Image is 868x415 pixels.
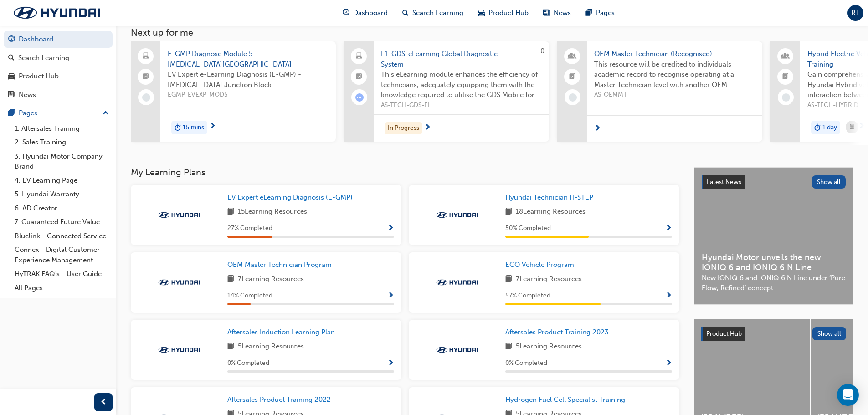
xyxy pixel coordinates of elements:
img: Trak [154,210,204,220]
span: 1 day [822,123,837,133]
a: Search Learning [4,50,113,67]
a: Bluelink - Connected Service [11,229,113,243]
span: 5 Learning Resources [238,341,304,353]
button: Show Progress [387,358,394,369]
span: EGMP-EVEXP-MOD5 [168,90,329,100]
span: booktick-icon [356,71,362,83]
span: Hyundai Motor unveils the new IONIQ 6 and IONIQ 6 N Line [702,252,846,273]
span: learningRecordVerb_NONE-icon [142,93,150,102]
a: Hydrogen Fuel Cell Specialist Training [505,395,629,405]
span: book-icon [227,341,234,353]
a: 2. Sales Training [11,135,113,149]
span: New IONIQ 6 and IONIQ 6 N Line under ‘Pure Flow, Refined’ concept. [702,273,846,293]
span: duration-icon [175,122,181,133]
a: OEM Master Technician (Recognised)This resource will be credited to individuals academic record t... [557,41,762,142]
a: Aftersales Induction Learning Plan [227,327,339,338]
a: E-GMP Diagnose Module 5 - [MEDICAL_DATA][GEOGRAPHIC_DATA]EV Expert e-Learning Diagnosis (E-GMP) -... [131,41,336,142]
span: prev-icon [100,397,107,408]
span: 27 % Completed [227,223,272,234]
span: book-icon [227,206,234,218]
span: 0 % Completed [505,358,547,369]
span: Aftersales Product Training 2023 [505,328,609,336]
span: 15 Learning Resources [238,206,307,218]
span: people-icon [569,51,575,62]
a: Aftersales Product Training 2023 [505,327,612,338]
span: people-icon [782,51,789,62]
button: Pages [4,105,113,122]
span: AS-OEMMT [594,90,755,100]
a: news-iconNews [536,4,578,22]
h3: Next up for me [116,27,868,38]
span: next-icon [858,123,865,131]
span: laptop-icon [356,51,362,62]
span: laptop-icon [143,51,149,62]
div: Search Learning [18,53,69,63]
span: book-icon [505,341,512,353]
div: In Progress [385,122,422,134]
a: 3. Hyundai Motor Company Brand [11,149,113,174]
a: Latest NewsShow allHyundai Motor unveils the new IONIQ 6 and IONIQ 6 N LineNew IONIQ 6 and IONIQ ... [694,167,853,305]
span: Show Progress [665,359,672,368]
a: EV Expert eLearning Diagnosis (E-GMP) [227,192,356,203]
span: AS-TECH-GDS-EL [381,100,542,111]
span: Show Progress [387,225,394,233]
a: 5. Hyundai Warranty [11,187,113,201]
span: OEM Master Technician Program [227,261,332,269]
a: car-iconProduct Hub [471,4,536,22]
span: L1. GDS-eLearning Global Diagnostic System [381,49,542,69]
span: EV Expert eLearning Diagnosis (E-GMP) [227,193,353,201]
span: Latest News [707,178,741,186]
span: learningRecordVerb_ATTEMPT-icon [355,93,364,102]
span: guage-icon [343,7,349,19]
div: Product Hub [19,71,59,82]
img: Trak [432,210,482,220]
a: pages-iconPages [578,4,622,22]
span: news-icon [8,91,15,99]
span: Hydrogen Fuel Cell Specialist Training [505,395,625,404]
span: guage-icon [8,36,15,44]
span: 50 % Completed [505,223,551,234]
span: next-icon [594,125,601,133]
span: 14 % Completed [227,291,272,301]
span: RT [851,8,860,18]
span: car-icon [8,72,15,81]
span: Product Hub [706,330,742,338]
span: Show Progress [665,225,672,233]
a: Hyundai Technician H-STEP [505,192,597,203]
a: 0L1. GDS-eLearning Global Diagnostic SystemThis eLearning module enhances the efficiency of techn... [344,41,549,142]
span: duration-icon [814,122,821,133]
a: Aftersales Product Training 2022 [227,395,334,405]
div: Open Intercom Messenger [837,384,859,406]
span: search-icon [402,7,409,19]
button: Show Progress [387,223,394,234]
a: guage-iconDashboard [335,4,395,22]
div: Pages [19,108,37,118]
span: Aftersales Induction Learning Plan [227,328,335,336]
button: DashboardSearch LearningProduct HubNews [4,29,113,105]
span: This resource will be credited to individuals academic record to recognise operating at a Master ... [594,59,755,90]
span: book-icon [505,206,512,218]
span: 18 Learning Resources [516,206,586,218]
a: Product HubShow all [701,327,846,341]
span: next-icon [209,123,216,131]
button: RT [847,5,863,21]
button: Show all [812,175,846,189]
span: search-icon [8,54,15,62]
img: Trak [154,345,204,354]
img: Trak [154,278,204,287]
span: E-GMP Diagnose Module 5 - [MEDICAL_DATA][GEOGRAPHIC_DATA] [168,49,329,69]
span: learningRecordVerb_NONE-icon [569,93,577,102]
a: 6. AD Creator [11,201,113,215]
img: Trak [432,345,482,354]
button: Show Progress [665,290,672,302]
a: 4. EV Learning Page [11,174,113,188]
a: HyTRAK FAQ's - User Guide [11,267,113,281]
span: 7 Learning Resources [238,274,304,285]
button: Show Progress [665,358,672,369]
div: News [19,90,36,100]
span: Pages [596,8,615,18]
span: Show Progress [665,292,672,300]
span: This eLearning module enhances the efficiency of technicians, adequately equipping them with the ... [381,69,542,100]
span: next-icon [424,124,431,132]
